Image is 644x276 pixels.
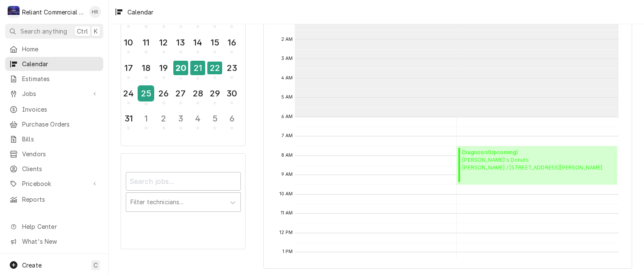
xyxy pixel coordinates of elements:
a: Vendors [5,147,103,161]
span: Purchase Orders [22,120,99,129]
span: Ctrl [77,27,88,36]
div: 18 [139,62,153,74]
span: C [93,261,98,270]
span: K [94,27,98,36]
span: 4 AM [279,75,295,82]
span: 5 AM [279,94,295,101]
div: 5 [208,112,221,125]
div: 2 [157,112,170,125]
div: Reliant Commercial Appliance Repair LLC's Avatar [8,6,20,18]
a: Home [5,42,103,56]
a: Purchase Orders [5,117,103,131]
span: 3 AM [279,55,295,62]
span: Home [22,45,99,54]
div: 19 [157,62,170,74]
div: 31 [122,112,135,125]
span: Bills [22,135,99,144]
a: Go to Pricebook [5,177,103,191]
span: Reports [22,195,99,204]
div: 4 [191,112,204,125]
div: 23 [225,62,238,74]
div: 20 [173,61,188,75]
span: Calendar [22,59,99,68]
span: 11 AM [279,210,295,217]
div: 28 [191,87,204,100]
span: Vendors [22,149,99,158]
div: 13 [174,36,187,49]
div: HR [89,6,101,18]
a: Estimates [5,72,103,86]
div: 14 [191,36,204,49]
div: Heath Reed's Avatar [89,6,101,18]
span: 8 AM [279,152,295,159]
button: Search anythingCtrlK [5,24,103,39]
a: Calendar [5,57,103,71]
div: [Service] Diagnosis Jack's Donuts Anderson / 2668 Gateway Dr, Anderson, CA 96007 ID: JOB-141 Stat... [457,146,618,185]
span: Invoices [22,105,99,114]
div: Diagnosis(Upcoming)[PERSON_NAME]'s Donuts[PERSON_NAME] / [STREET_ADDRESS][PERSON_NAME] [457,146,618,185]
div: 22 [207,62,222,74]
span: Clients [22,164,99,173]
span: What's New [22,237,98,246]
div: Reliant Commercial Appliance Repair LLC [22,8,85,17]
a: Go to Jobs [5,87,103,101]
div: 16 [225,36,238,49]
span: Help Center [22,222,98,231]
span: 1 PM [280,248,295,255]
span: Jobs [22,89,86,98]
a: Go to What's New [5,234,103,248]
div: 30 [225,87,238,100]
input: Search jobs... [126,172,241,191]
span: Search anything [20,27,67,36]
span: 12 PM [277,229,295,236]
div: 1 [139,112,153,125]
div: Calendar Filters [126,164,241,221]
span: 7 AM [280,132,295,139]
div: 15 [208,36,221,49]
span: [PERSON_NAME]'s Donuts [PERSON_NAME] / [STREET_ADDRESS][PERSON_NAME] [462,156,602,172]
div: 21 [190,61,205,75]
span: 10 AM [277,191,295,197]
div: 6 [225,112,238,125]
span: 2 AM [279,36,295,43]
div: 10 [122,36,135,49]
div: R [8,6,20,18]
span: Create [22,262,42,269]
div: 26 [157,87,170,100]
div: 25 [138,86,153,101]
span: Estimates [22,74,99,83]
div: 27 [174,87,187,100]
div: 12 [157,36,170,49]
a: Clients [5,162,103,176]
div: 17 [122,62,135,74]
div: Calendar Filters [121,153,246,249]
a: Reports [5,192,103,206]
span: 6 AM [279,113,295,120]
a: Go to Help Center [5,220,103,234]
span: Pricebook [22,179,86,188]
div: 24 [122,87,135,100]
span: Diagnosis ( Upcoming ) [462,149,602,156]
div: 3 [174,112,187,125]
a: Bills [5,132,103,146]
div: 29 [208,87,221,100]
div: 11 [139,36,153,49]
span: 9 AM [279,171,295,178]
a: Invoices [5,102,103,116]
